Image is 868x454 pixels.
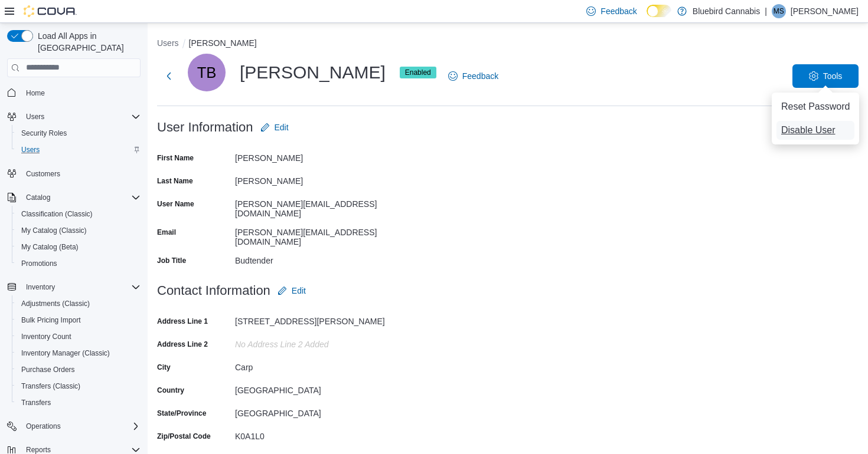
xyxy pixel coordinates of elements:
span: Operations [26,422,61,431]
button: Inventory [21,280,60,294]
span: Inventory Manager (Classic) [21,348,110,358]
label: Address Line 1 [157,317,208,326]
span: Promotions [21,259,57,268]
span: Security Roles [17,126,141,140]
button: Transfers [12,394,145,411]
input: Dark Mode [647,5,671,17]
p: Bluebird Cannabis [693,4,760,18]
span: Classification (Classic) [17,207,141,221]
span: Enabled [400,67,436,78]
span: Feedback [601,5,637,17]
a: Bulk Pricing Import [17,313,86,327]
a: Feedback [443,64,503,88]
span: Disable User [781,123,836,137]
label: City [157,363,171,372]
span: Transfers [21,398,51,407]
a: My Catalog (Beta) [17,240,83,254]
p: [PERSON_NAME] [791,4,859,18]
button: Next [157,64,181,88]
label: First Name [157,153,194,163]
a: Security Roles [17,126,71,140]
button: Inventory Count [12,328,145,345]
span: My Catalog (Beta) [17,240,141,254]
label: Job Title [157,256,186,265]
button: Operations [2,418,145,435]
span: MS [774,4,784,18]
button: Home [2,84,145,101]
button: Inventory [2,279,145,295]
button: Inventory Manager (Classic) [12,345,145,361]
button: Catalog [2,189,145,206]
button: Customers [2,165,145,182]
span: Purchase Orders [17,363,141,377]
div: Matt Sicoli [772,4,786,18]
span: Inventory Count [21,332,71,341]
label: Country [157,386,184,395]
span: Inventory [21,280,141,294]
span: Users [21,145,40,154]
span: Enabled [405,67,431,78]
div: [PERSON_NAME] [235,149,393,163]
span: Catalog [21,190,141,205]
button: Users [21,110,49,124]
span: My Catalog (Classic) [17,223,141,238]
span: TB [197,54,217,91]
button: Catalog [21,190,55,205]
span: Security Roles [21,129,67,138]
button: Adjustments (Classic) [12,295,145,312]
span: Transfers [17,396,141,410]
span: Promotions [17,256,141,271]
button: [PERSON_NAME] [189,38,257,48]
span: Edit [292,285,306,297]
span: Operations [21,419,141,433]
a: Transfers [17,396,56,410]
label: User Name [157,199,194,209]
div: Carp [235,358,393,372]
span: Purchase Orders [21,365,75,374]
a: Purchase Orders [17,363,80,377]
div: [PERSON_NAME] [235,172,393,186]
span: Customers [26,169,60,179]
button: My Catalog (Classic) [12,222,145,239]
a: My Catalog (Classic) [17,223,92,238]
img: Cova [24,5,77,17]
span: Catalog [26,193,50,202]
label: Email [157,228,176,237]
span: Transfers (Classic) [17,379,141,393]
a: Home [21,86,50,100]
span: Inventory [26,282,55,292]
div: [GEOGRAPHIC_DATA] [235,404,393,418]
span: Adjustments (Classic) [21,299,90,308]
button: Tools [792,64,859,88]
div: [GEOGRAPHIC_DATA] [235,381,393,395]
span: Users [21,110,141,124]
span: Reset Password [781,100,850,114]
button: Users [157,38,179,48]
span: Feedback [462,70,498,82]
a: Customers [21,167,65,181]
span: Home [26,88,45,98]
label: State/Province [157,409,206,418]
button: Users [2,108,145,125]
a: Classification (Classic) [17,207,97,221]
p: | [765,4,767,18]
button: Purchase Orders [12,361,145,378]
span: Classification (Classic) [21,209,93,219]
a: Promotions [17,256,62,271]
a: Transfers (Classic) [17,379,85,393]
span: Edit [275,121,289,133]
a: Users [17,143,44,157]
div: [PERSON_NAME][EMAIL_ADDRESS][DOMAIN_NAME] [235,223,393,246]
div: [PERSON_NAME] [188,54,436,91]
label: Zip/Postal Code [157,432,211,441]
button: Promotions [12,255,145,272]
button: Security Roles [12,125,145,142]
nav: An example of EuiBreadcrumbs [157,37,859,51]
span: My Catalog (Classic) [21,226,87,235]
div: Budtender [235,251,393,265]
div: [PERSON_NAME][EMAIL_ADDRESS][DOMAIN_NAME] [235,195,393,218]
button: Reset Password [776,97,855,116]
button: Users [12,142,145,158]
a: Inventory Count [17,330,76,344]
span: Customers [21,166,141,181]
